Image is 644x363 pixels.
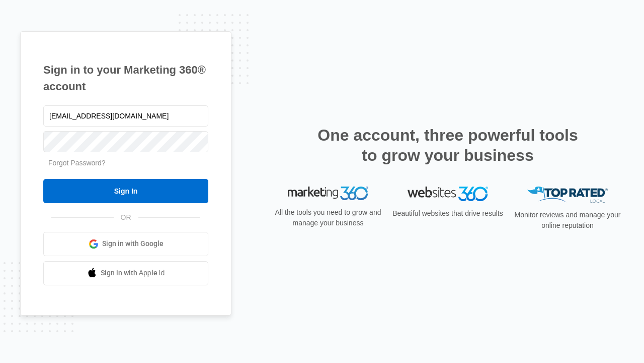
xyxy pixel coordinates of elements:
[391,208,504,219] p: Beautiful websites that drive results
[288,187,368,201] img: Marketing 360
[43,232,208,256] a: Sign in with Google
[511,210,624,231] p: Monitor reviews and manage your online reputation
[114,212,138,223] span: OR
[408,187,488,201] img: Websites 360
[43,261,208,285] a: Sign in with Apple Id
[43,105,208,127] input: Email
[314,125,581,165] h2: One account, three powerful tools to grow your business
[48,159,106,167] a: Forgot Password?
[272,207,384,228] p: All the tools you need to grow and manage your business
[43,179,208,203] input: Sign In
[527,187,608,203] img: Top Rated Local
[43,62,208,95] h1: Sign in to your Marketing 360® account
[101,268,165,278] span: Sign in with Apple Id
[102,238,164,249] span: Sign in with Google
